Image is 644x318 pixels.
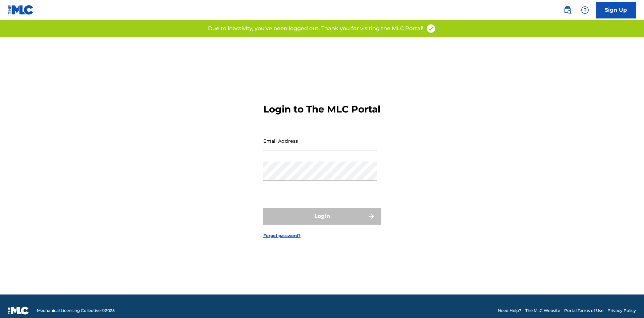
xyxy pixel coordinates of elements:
p: Due to inactivity, you've been logged out. Thank you for visiting the MLC Portal! [208,25,423,33]
span: Mechanical Licensing Collective © 2025 [37,308,115,314]
img: search [563,6,572,14]
img: MLC Logo [8,5,34,15]
a: Public Search [561,3,574,17]
a: Forgot password? [263,233,301,239]
a: Sign Up [596,2,636,18]
img: help [581,6,589,14]
a: Privacy Policy [607,308,636,314]
a: Portal Terms of Use [564,308,603,314]
img: logo [8,307,29,315]
a: The MLC Website [525,308,560,314]
a: Need Help? [498,308,521,314]
div: Help [578,3,592,17]
img: access [426,24,436,34]
h3: Login to The MLC Portal [263,103,380,115]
